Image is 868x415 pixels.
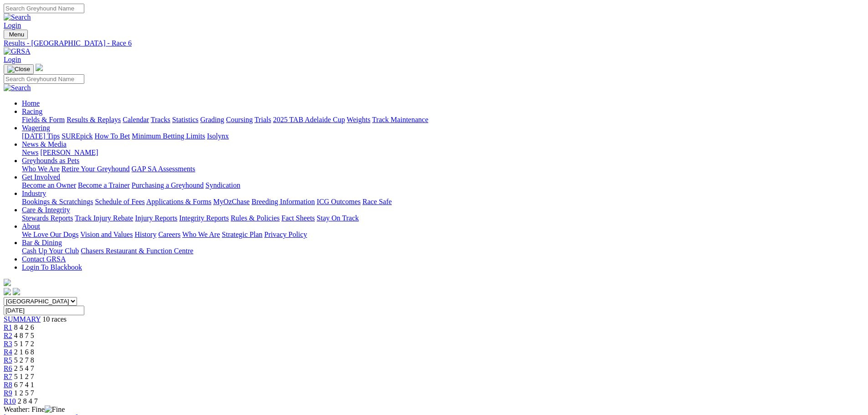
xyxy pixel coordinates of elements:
a: Greyhounds as Pets [22,157,79,164]
a: [DATE] Tips [22,132,60,140]
span: 5 1 7 2 [14,340,34,348]
a: Strategic Plan [222,231,262,238]
a: We Love Our Dogs [22,231,78,238]
a: Applications & Forms [146,198,211,205]
span: 8 4 2 6 [14,323,34,331]
a: Purchasing a Greyhound [132,181,204,189]
a: R8 [4,381,12,389]
a: Breeding Information [252,198,315,205]
a: R7 [4,373,12,380]
a: R3 [4,340,12,348]
a: Syndication [205,181,240,189]
a: Vision and Values [80,231,133,238]
a: Track Maintenance [372,116,428,123]
a: Who We Are [182,231,220,238]
div: Greyhounds as Pets [22,165,864,173]
a: Injury Reports [135,214,177,222]
a: Who We Are [22,165,60,173]
a: Become an Owner [22,181,76,189]
div: About [22,231,864,239]
a: News [22,149,38,156]
input: Select date [4,306,84,315]
button: Toggle navigation [4,30,28,39]
a: Privacy Policy [264,231,307,238]
a: Login [4,21,21,29]
img: logo-grsa-white.png [4,279,11,286]
span: 5 2 7 8 [14,356,34,364]
a: Care & Integrity [22,206,70,214]
a: Isolynx [207,132,229,140]
a: Tracks [151,116,170,123]
a: Track Injury Rebate [75,214,133,222]
a: Results & Replays [67,116,121,123]
div: Get Involved [22,181,864,190]
img: facebook.svg [4,288,11,295]
img: GRSA [4,47,31,56]
span: SUMMARY [4,315,41,323]
a: Careers [158,231,180,238]
a: Login [4,56,21,63]
a: Grading [200,116,224,123]
span: 4 8 7 5 [14,332,34,339]
a: Trials [254,116,271,123]
span: 6 7 4 1 [14,381,34,389]
a: Get Involved [22,173,60,181]
a: Home [22,99,40,107]
a: Schedule of Fees [95,198,144,205]
div: Care & Integrity [22,214,864,222]
button: Toggle navigation [4,64,34,74]
div: News & Media [22,149,864,157]
span: 10 races [42,315,67,323]
a: Statistics [172,116,199,123]
a: Industry [22,190,46,197]
input: Search [4,4,84,13]
div: Industry [22,198,864,206]
a: News & Media [22,140,67,148]
a: Cash Up Your Club [22,247,79,255]
a: About [22,222,40,230]
a: Bookings & Scratchings [22,198,93,205]
a: History [134,231,156,238]
a: MyOzChase [213,198,250,205]
span: 2 1 6 8 [14,348,34,356]
a: Stay On Track [317,214,359,222]
a: Rules & Policies [231,214,280,222]
a: R9 [4,389,12,397]
a: R5 [4,356,12,364]
a: Results - [GEOGRAPHIC_DATA] - Race 6 [4,39,864,47]
a: Bar & Dining [22,239,62,246]
span: Weather: Fine [4,405,65,413]
span: Menu [9,31,24,38]
img: Search [4,13,31,21]
a: Race Safe [362,198,391,205]
a: Wagering [22,124,50,132]
span: 2 8 4 7 [18,397,38,405]
a: Retire Your Greyhound [62,165,130,173]
a: Integrity Reports [179,214,229,222]
a: R4 [4,348,12,356]
a: Become a Trainer [78,181,130,189]
a: Contact GRSA [22,255,66,263]
span: 1 2 5 7 [14,389,34,397]
a: R6 [4,364,12,372]
div: Racing [22,116,864,124]
span: 5 1 2 7 [14,373,34,380]
a: [PERSON_NAME] [40,149,98,156]
img: Search [4,84,31,92]
a: Minimum Betting Limits [132,132,205,140]
a: R10 [4,397,16,405]
a: Stewards Reports [22,214,73,222]
a: R1 [4,323,12,331]
a: Fields & Form [22,116,65,123]
a: R2 [4,332,12,339]
a: Calendar [123,116,149,123]
a: Racing [22,108,42,115]
a: 2025 TAB Adelaide Cup [273,116,345,123]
